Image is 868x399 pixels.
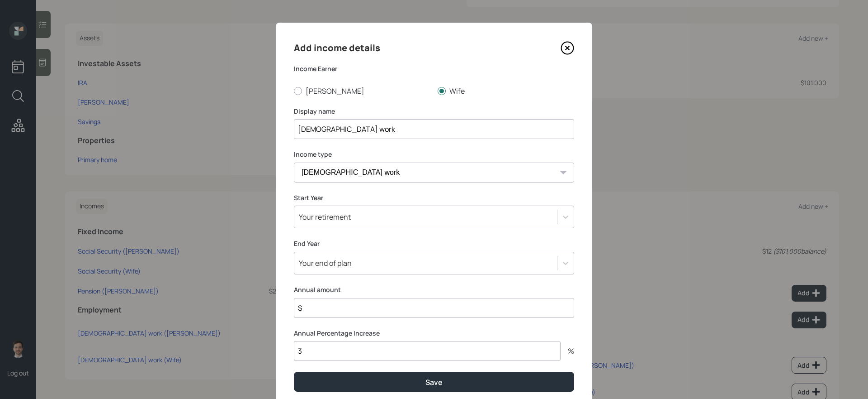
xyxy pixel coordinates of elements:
label: Display name [294,107,574,116]
label: End Year [294,239,574,248]
div: Your end of plan [299,258,352,268]
button: Save [294,372,574,391]
label: [PERSON_NAME] [294,86,430,96]
h4: Add income details [294,41,380,55]
div: % [561,347,574,355]
div: Save [425,377,443,387]
label: Income Earner [294,64,574,73]
label: Annual amount [294,285,574,294]
label: Income type [294,150,574,159]
label: Wife [438,86,574,96]
label: Start Year [294,193,574,202]
div: Your retirement [299,212,351,222]
label: Annual Percentage Increase [294,329,574,338]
